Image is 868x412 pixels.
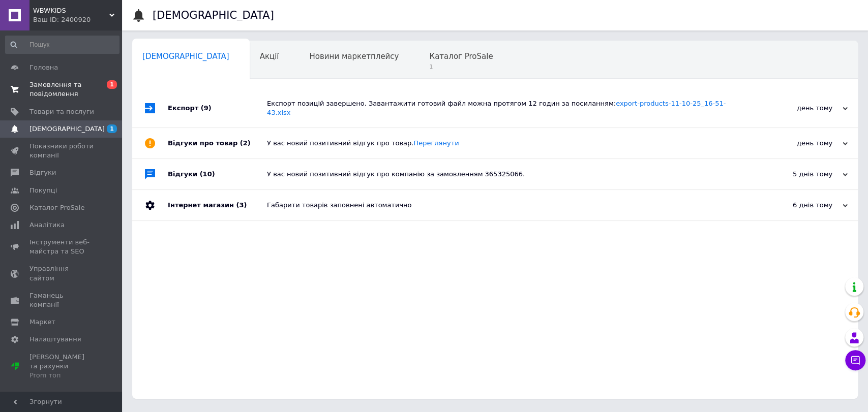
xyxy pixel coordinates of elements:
span: 1 [429,63,493,71]
div: 5 днів тому [746,170,848,179]
span: Управління сайтом [29,264,94,282]
span: Головна [29,63,58,72]
span: 1 [107,124,117,133]
span: WBWKIDS [33,6,109,15]
div: день тому [746,104,848,113]
span: Маркет [29,318,55,327]
span: (10) [200,170,215,178]
div: Експорт позицій завершено. Завантажити готовий файл можна протягом 12 годин за посиланням: [267,99,746,117]
span: Аналітика [29,220,65,230]
span: Товари та послуги [29,107,94,116]
span: [DEMOGRAPHIC_DATA] [29,124,105,134]
span: Налаштування [29,335,81,344]
div: день тому [746,139,848,148]
div: Prom топ [29,371,94,380]
span: Гаманець компанії [29,291,94,309]
div: Відгуки [168,159,267,189]
span: Відгуки [29,168,56,177]
div: Ваш ID: 2400920 [33,15,122,24]
span: Інструменти веб-майстра та SEO [29,238,94,256]
div: У вас новий позитивний відгук про компанію за замовленням 365325066. [267,170,746,179]
span: 1 [107,80,117,89]
input: Пошук [5,36,119,54]
span: Показники роботи компанії [29,142,94,160]
span: Акції [260,52,279,61]
span: Замовлення та повідомлення [29,80,94,99]
button: Чат з покупцем [845,350,865,370]
span: (3) [236,201,247,209]
span: [PERSON_NAME] та рахунки [29,353,94,381]
div: 6 днів тому [746,201,848,210]
h1: [DEMOGRAPHIC_DATA] [153,9,274,21]
span: Каталог ProSale [429,52,493,61]
div: Габарити товарів заповнені автоматично [267,201,746,210]
div: Інтернет магазин [168,190,267,220]
span: Каталог ProSale [29,203,84,212]
span: Покупці [29,186,57,195]
span: Новини маркетплейсу [309,52,399,61]
span: [DEMOGRAPHIC_DATA] [142,52,229,61]
div: У вас новий позитивний відгук про товар. [267,139,746,148]
span: (9) [201,104,212,112]
div: Експорт [168,89,267,128]
span: (2) [240,139,251,147]
a: Переглянути [413,139,459,147]
div: Відгуки про товар [168,128,267,159]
